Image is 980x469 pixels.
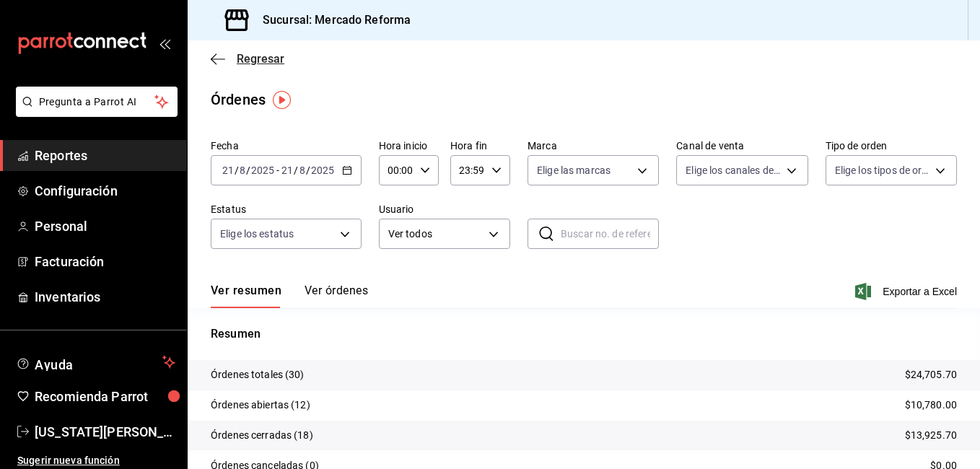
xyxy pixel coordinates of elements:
[858,283,957,300] button: Exportar a Excel
[305,284,368,308] button: Ver órdenes
[251,12,411,29] h3: Sucursal: Mercado Reforma
[159,38,170,49] button: open_drawer_menu
[537,163,611,177] span: Elige las marcas
[211,398,310,413] p: Órdenes abiertas (12)
[35,216,175,236] span: Personal
[235,165,239,176] span: /
[211,141,362,151] label: Fecha
[222,165,235,176] input: --
[239,165,246,176] input: --
[379,141,439,151] label: Hora inicio
[246,165,250,176] span: /
[35,422,175,442] span: [US_STATE][PERSON_NAME]
[35,252,175,271] span: Facturación
[16,87,178,117] button: Pregunta a Parrot AI
[450,141,510,151] label: Hora fin
[211,204,362,214] label: Estatus
[294,165,298,176] span: /
[211,428,313,443] p: Órdenes cerradas (18)
[250,165,275,176] input: ----
[35,387,175,406] span: Recomienda Parrot
[35,146,175,165] span: Reportes
[676,141,808,151] label: Canal de venta
[835,163,930,177] span: Elige los tipos de orden
[299,165,306,176] input: --
[905,367,957,382] p: $24,705.70
[561,219,659,248] input: Buscar no. de referencia
[211,284,281,308] button: Ver resumen
[211,367,305,382] p: Órdenes totales (30)
[273,91,291,109] img: Tooltip marker
[211,325,957,343] p: Resumen
[35,181,175,201] span: Configuración
[39,95,155,110] span: Pregunta a Parrot AI
[35,354,157,371] span: Ayuda
[826,141,957,151] label: Tipo de orden
[281,165,294,176] input: --
[528,141,659,151] label: Marca
[310,165,335,176] input: ----
[211,284,368,308] div: navigation tabs
[905,398,957,413] p: $10,780.00
[306,165,310,176] span: /
[17,453,175,468] span: Sugerir nueva función
[379,204,510,214] label: Usuario
[686,163,781,177] span: Elige los canales de venta
[10,105,178,120] a: Pregunta a Parrot AI
[211,89,266,110] div: Órdenes
[211,52,284,66] button: Regresar
[35,287,175,307] span: Inventarios
[276,165,279,176] span: -
[905,428,957,443] p: $13,925.70
[220,227,294,241] span: Elige los estatus
[388,227,484,242] span: Ver todos
[237,52,284,66] span: Regresar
